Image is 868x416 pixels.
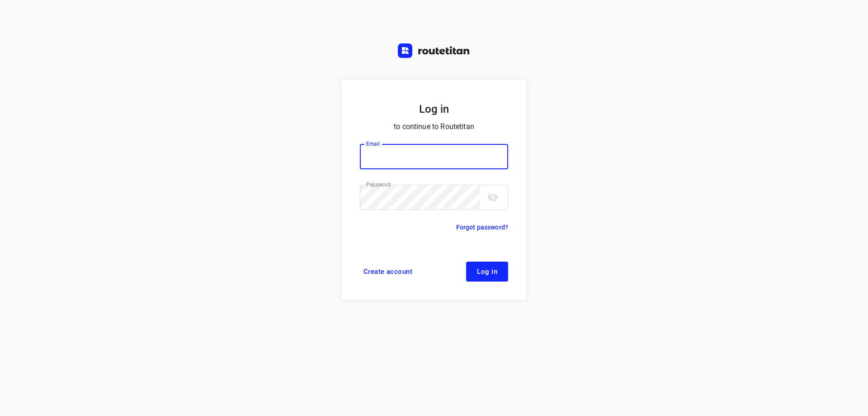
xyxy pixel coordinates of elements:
[466,262,508,282] button: Log in
[398,43,470,58] img: Routetitan
[477,268,497,275] span: Log in
[360,262,416,282] a: Create account
[360,101,508,117] h5: Log in
[456,222,508,233] a: Forgot password?
[360,120,508,133] p: to continue to Routetitan
[398,43,470,60] a: Routetitan
[363,268,412,275] span: Create account
[484,188,502,206] button: toggle password visibility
